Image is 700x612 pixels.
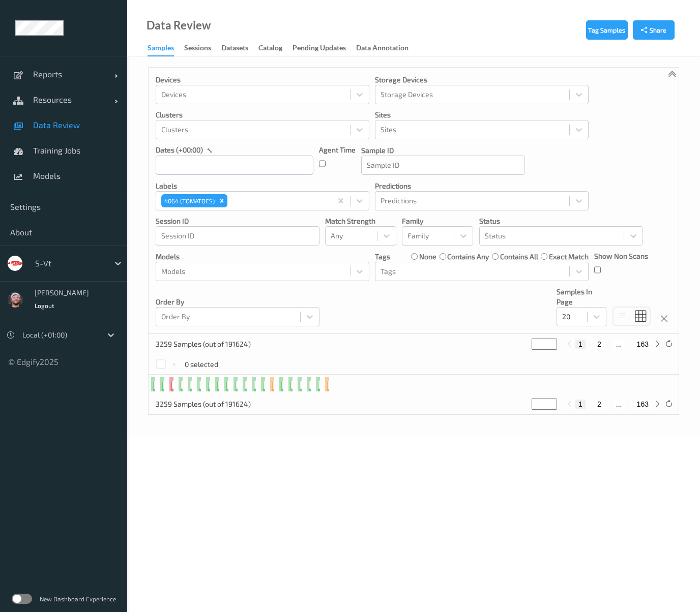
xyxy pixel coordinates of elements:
[221,43,248,55] div: Datasets
[156,339,251,349] p: 3259 Samples (out of 191624)
[633,20,675,40] button: Share
[156,145,203,155] p: dates (+00:00)
[447,252,489,262] label: contains any
[557,287,606,307] p: Samples In Page
[258,43,282,55] div: Catalog
[147,20,211,30] div: Data Review
[634,340,652,349] button: 163
[161,194,216,207] div: 4064 (TOMATOES)
[419,252,436,262] label: none
[594,251,648,261] p: Show Non Scans
[356,43,409,55] div: Data Annotation
[613,340,625,349] button: ...
[185,359,218,370] p: 0 selected
[634,400,652,409] button: 163
[586,20,628,40] button: Tag Samples
[156,399,251,409] p: 3259 Samples (out of 191624)
[216,194,227,207] div: Remove 4064 (TOMATOES)
[156,110,369,120] p: Clusters
[356,41,419,55] a: Data Annotation
[325,216,396,226] p: Match Strength
[148,43,174,56] div: Samples
[594,400,604,409] button: 2
[375,110,589,120] p: Sites
[184,43,211,55] div: Sessions
[500,252,538,262] label: contains all
[156,75,369,85] p: Devices
[148,41,184,56] a: Samples
[375,252,390,262] p: Tags
[258,41,293,55] a: Catalog
[402,216,473,226] p: Family
[613,400,625,409] button: ...
[375,181,589,191] p: Predictions
[184,41,221,55] a: Sessions
[375,75,589,85] p: Storage Devices
[479,216,643,226] p: Status
[156,181,369,191] p: labels
[293,43,346,55] div: Pending Updates
[221,41,258,55] a: Datasets
[575,400,586,409] button: 1
[293,41,356,55] a: Pending Updates
[594,340,604,349] button: 2
[156,216,319,226] p: Session ID
[156,252,369,262] p: Models
[156,297,319,307] p: Order By
[549,252,589,262] label: exact match
[361,145,525,156] p: Sample ID
[575,340,586,349] button: 1
[319,145,356,155] p: Agent Time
